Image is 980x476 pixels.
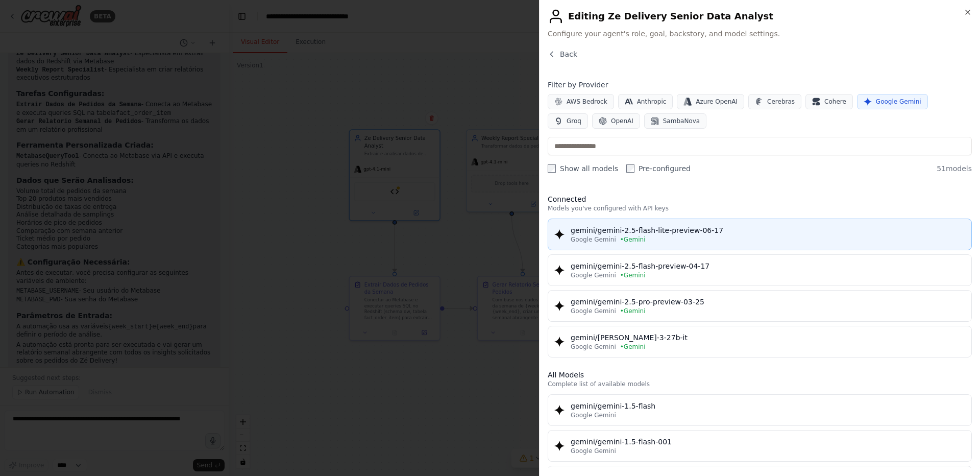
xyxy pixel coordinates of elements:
[548,380,972,388] p: Complete list of available models
[620,235,646,244] span: • Gemini
[548,8,972,25] h2: Editing Ze Delivery Senior Data Analyst
[548,219,972,250] button: gemini/gemini-2.5-flash-lite-preview-06-17Google Gemini•Gemini
[548,94,614,109] button: AWS Bedrock
[620,271,646,279] span: • Gemini
[937,163,972,174] span: 51 models
[677,94,744,109] button: Azure OpenAI
[571,447,616,455] span: Google Gemini
[548,394,972,426] button: gemini/gemini-1.5-flashGoogle Gemini
[548,370,972,380] h3: All Models
[611,117,633,125] span: OpenAI
[560,49,577,59] span: Back
[567,117,581,125] span: Groq
[857,94,928,109] button: Google Gemini
[571,235,616,244] span: Google Gemini
[644,113,706,129] button: SambaNova
[571,332,965,343] div: gemini/[PERSON_NAME]-3-27b-it
[548,164,556,173] input: Show all models
[626,164,634,173] input: Pre-configured
[592,113,640,129] button: OpenAI
[571,343,616,351] span: Google Gemini
[620,343,646,351] span: • Gemini
[876,98,921,106] span: Google Gemini
[548,430,972,462] button: gemini/gemini-1.5-flash-001Google Gemini
[548,290,972,322] button: gemini/gemini-2.5-pro-preview-03-25Google Gemini•Gemini
[571,261,965,271] div: gemini/gemini-2.5-flash-preview-04-17
[567,98,607,106] span: AWS Bedrock
[748,94,801,109] button: Cerebras
[571,297,965,307] div: gemini/gemini-2.5-pro-preview-03-25
[548,326,972,358] button: gemini/[PERSON_NAME]-3-27b-itGoogle Gemini•Gemini
[637,98,667,106] span: Anthropic
[548,49,577,59] button: Back
[548,194,972,204] h3: Connected
[548,80,972,90] h4: Filter by Provider
[696,98,738,106] span: Azure OpenAI
[548,204,972,212] p: Models you've configured with API keys
[548,113,588,129] button: Groq
[571,307,616,315] span: Google Gemini
[626,163,691,174] label: Pre-configured
[548,163,618,174] label: Show all models
[571,225,965,235] div: gemini/gemini-2.5-flash-lite-preview-06-17
[824,98,846,106] span: Cohere
[663,117,700,125] span: SambaNova
[620,307,646,315] span: • Gemini
[548,29,972,39] span: Configure your agent's role, goal, backstory, and model settings.
[571,271,616,279] span: Google Gemini
[571,411,616,419] span: Google Gemini
[548,254,972,286] button: gemini/gemini-2.5-flash-preview-04-17Google Gemini•Gemini
[571,401,965,411] div: gemini/gemini-1.5-flash
[767,98,795,106] span: Cerebras
[571,437,965,447] div: gemini/gemini-1.5-flash-001
[618,94,673,109] button: Anthropic
[805,94,853,109] button: Cohere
